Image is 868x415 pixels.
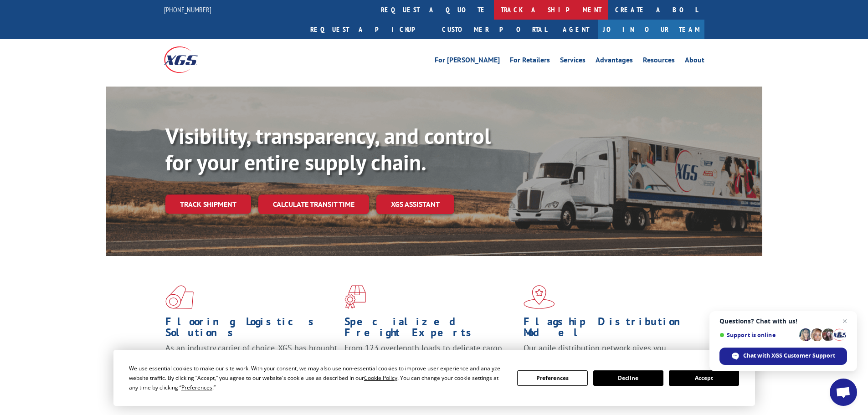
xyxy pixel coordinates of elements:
div: Cookie Consent Prompt [113,350,755,406]
div: We use essential cookies to make our site work. With your consent, we may also use non-essential ... [129,364,506,392]
p: From 123 overlength loads to delicate cargo, our experienced staff knows the best way to move you... [344,343,517,383]
a: Resources [643,56,675,67]
button: Decline [593,370,663,386]
button: Preferences [517,370,587,386]
a: Customer Portal [435,20,554,39]
h1: Flagship Distribution Model [524,316,696,343]
a: Services [560,56,586,67]
img: xgs-icon-flagship-distribution-model-red [524,285,555,309]
a: For [PERSON_NAME] [435,56,500,67]
img: xgs-icon-total-supply-chain-intelligence-red [165,285,194,309]
span: Questions? Chat with us! [719,318,847,325]
a: Track shipment [165,195,251,214]
img: xgs-icon-focused-on-flooring-red [344,285,366,309]
a: [PHONE_NUMBER] [164,5,211,14]
a: Join Our Team [598,20,704,39]
span: Chat with XGS Customer Support [719,348,847,365]
span: Chat with XGS Customer Support [743,352,835,360]
span: Preferences [181,384,212,391]
h1: Specialized Freight Experts [344,316,517,343]
span: Our agile distribution network gives you nationwide inventory management on demand. [524,343,691,364]
a: XGS ASSISTANT [376,195,454,214]
a: Calculate transit time [258,195,369,214]
a: Request a pickup [303,20,435,39]
a: For Retailers [510,56,550,67]
a: Agent [554,20,598,39]
h1: Flooring Logistics Solutions [165,316,338,343]
span: As an industry carrier of choice, XGS has brought innovation and dedication to flooring logistics... [165,343,337,375]
a: About [685,56,704,67]
button: Accept [669,370,739,386]
a: Open chat [830,379,857,406]
a: Advantages [596,56,633,67]
span: Cookie Policy [364,374,397,382]
b: Visibility, transparency, and control for your entire supply chain. [165,122,491,176]
span: Support is online [719,332,796,338]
